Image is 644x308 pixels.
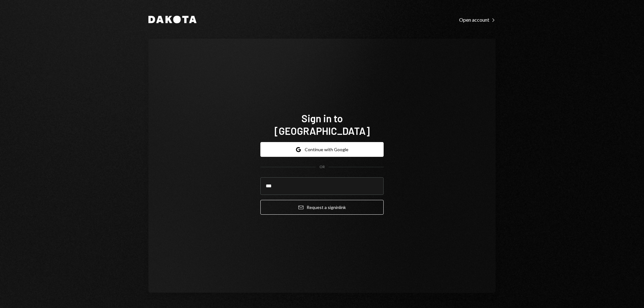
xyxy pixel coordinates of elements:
button: Request a signinlink [260,200,384,215]
button: Continue with Google [260,142,384,157]
div: Open account [459,17,496,23]
a: Open account [459,16,496,23]
div: OR [319,164,325,170]
h1: Sign in to [GEOGRAPHIC_DATA] [260,112,384,137]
